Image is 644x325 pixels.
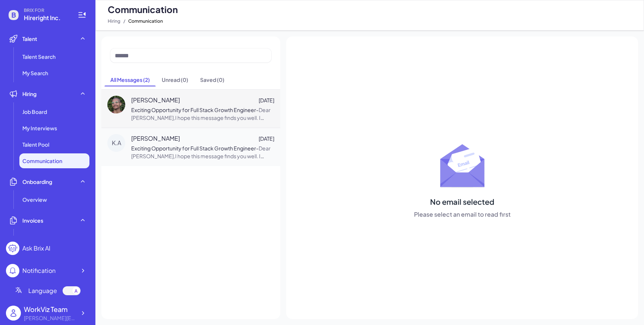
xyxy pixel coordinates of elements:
p: - [131,106,274,122]
img: user_logo.png [6,306,21,321]
span: / [123,17,125,26]
span: My Search [22,69,48,77]
span: Onboarding [22,178,52,185]
div: Ask Brix AI [22,244,50,253]
span: [DATE] [259,135,274,143]
span: Communication [108,3,178,15]
img: No mail [435,137,495,197]
span: Overview [22,196,47,203]
span: My Interviews [22,124,57,132]
span: Communication [22,157,62,165]
span: Monthly invoice [22,235,61,242]
span: Invoices [22,217,43,224]
span: Talent Search [22,53,56,60]
span: [PERSON_NAME] [131,134,180,143]
span: [PERSON_NAME] [131,96,180,105]
span: Exciting Opportunity for Full Stack Growth Engineer [131,106,256,113]
div: K.A [107,134,125,152]
span: BRIX FOR [24,7,69,13]
div: ( 2 ) [143,76,150,83]
span: Exciting Opportunity for Full Stack Growth Engineer [131,145,256,152]
div: alex@joinbrix.com [24,314,76,322]
h3: No email selected [414,197,511,207]
div: ( 0 ) [181,76,188,83]
div: Unread [162,76,188,83]
span: [DATE] [259,96,274,104]
img: Carlitos W. [107,96,125,114]
div: Notification [22,266,56,275]
span: Hiring [22,90,37,98]
p: Please select an email to read first [414,210,511,219]
span: Communication [128,17,163,26]
div: All Messages [110,76,150,83]
span: Language [28,286,57,295]
div: WorkViz Team [24,304,76,314]
div: ( 0 ) [217,76,224,83]
span: Job Board [22,108,47,115]
span: Hireright Inc. [24,13,69,22]
div: Saved [200,76,224,83]
p: - [131,144,274,160]
span: Talent Pool [22,141,49,148]
span: Talent [22,35,37,42]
